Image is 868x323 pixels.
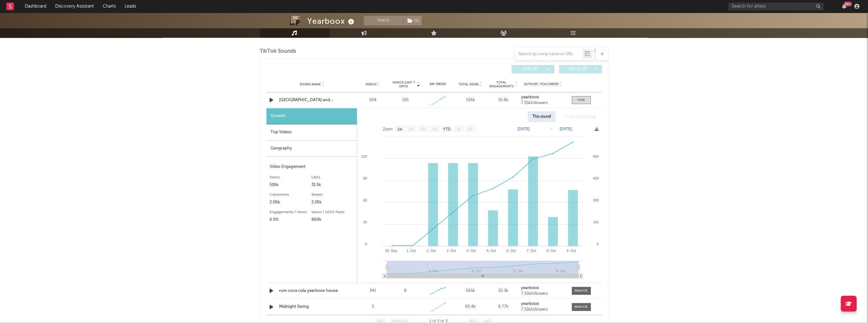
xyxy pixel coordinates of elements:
div: Shares [311,191,354,199]
text: 30 [363,220,367,224]
text: 1. Oct [406,249,415,253]
div: 516k [270,181,312,189]
span: to [432,320,436,323]
div: 7.55k followers [521,101,565,105]
button: Previous [392,320,408,323]
div: 3 [358,304,388,310]
button: Last [484,320,492,323]
div: 6M Trend [423,82,453,87]
button: UGC(3) [512,65,554,73]
span: Videos [365,82,376,86]
div: 6.77k [488,304,518,310]
text: 300 [593,198,598,202]
div: Video Engagement [270,163,354,171]
button: First [376,320,385,323]
text: 1y [456,127,460,131]
div: 35.8k [488,97,518,103]
a: yearboox [521,286,565,290]
text: 0 [597,242,598,246]
div: Yearboox [307,16,356,26]
text: 60 [363,198,367,202]
a: [GEOGRAPHIC_DATA] and [GEOGRAPHIC_DATA] [279,97,345,103]
strong: yearboox [521,286,539,290]
text: YTD [443,127,450,131]
text: All [467,127,472,131]
text: [DATE] [518,127,530,131]
input: Search by song name or URL [515,52,582,57]
div: 869k [311,216,354,224]
div: 565k [456,288,485,294]
text: 6m [432,127,437,131]
div: 7.55k followers [521,307,565,312]
text: 3. Oct [446,249,455,253]
span: Videos (last 7 days) [390,81,416,88]
div: Views [270,174,312,181]
text: 0 [365,242,367,246]
text: 8. Oct [546,249,556,253]
div: 99 + [844,2,852,6]
a: Midnight Swing [279,304,345,310]
text: 90 [363,176,367,180]
div: Top Videos [266,124,357,141]
div: 2.06k [270,199,312,206]
a: yearboox [521,95,565,100]
div: 2.26k [311,199,354,206]
span: Author / Followers [524,82,558,86]
div: 30.3k [488,288,518,294]
div: Likes [311,174,354,181]
span: Official ( 0 ) [563,67,592,71]
a: rum coca cola yearboox house [279,288,345,294]
span: UGC ( 3 ) [516,67,545,71]
div: Growth [266,108,357,124]
button: Next [469,320,478,323]
button: (1) [404,16,422,25]
text: 9. Oct [566,249,576,253]
text: 120 [361,155,367,158]
div: 594 [358,97,388,103]
div: 8 [404,288,407,294]
div: Geography [266,141,357,157]
text: 450 [593,176,598,180]
button: 99+ [842,4,846,9]
text: 30. Sep [385,249,397,253]
text: Zoom [383,127,393,131]
span: of [441,320,444,323]
text: [DATE] [560,127,572,131]
a: yearboox [521,302,565,306]
text: → [549,127,553,131]
text: 600 [593,155,598,158]
text: 6. Oct [506,249,516,253]
text: 3m [420,127,426,131]
input: Search for artists [728,3,824,10]
div: 85.4k [456,304,485,310]
div: 31.5k [311,181,354,189]
button: Track [364,16,403,25]
div: Engagements / Views [270,208,312,216]
div: Comments [270,191,312,199]
div: Views / 1000 Posts [311,208,354,216]
div: All sounds for song [559,111,600,122]
span: Sound Name [300,82,321,86]
strong: yearboox [521,95,539,99]
button: Official(0) [559,65,602,73]
text: 1m [408,127,414,131]
div: This sound [528,111,556,122]
text: 2. Oct [426,249,435,253]
div: 7.55k followers [521,292,565,296]
div: 591 [402,97,408,103]
text: 4. Oct [467,249,476,253]
text: 150 [593,220,598,224]
div: 6.9% [270,216,312,224]
text: 7. Oct [526,249,536,253]
text: 1w [397,127,402,131]
div: 341 [358,288,388,294]
text: 5. Oct [486,249,496,253]
span: ( 1 ) [403,16,422,25]
strong: yearboox [521,302,539,306]
span: Total Engagements [488,81,514,88]
span: Total Views [459,82,479,86]
div: 516k [456,97,485,103]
